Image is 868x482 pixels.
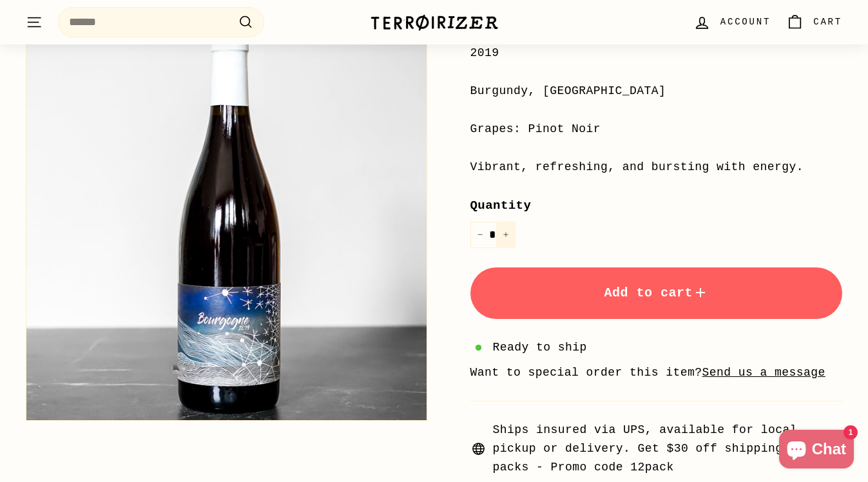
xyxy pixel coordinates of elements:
[604,285,708,300] span: Add to cart
[470,44,843,63] div: 2019
[493,421,843,476] span: Ships insured via UPS, available for local pickup or delivery. Get $30 off shipping on 12-packs -...
[470,158,843,177] div: Vibrant, refreshing, and bursting with energy.
[775,430,858,472] inbox-online-store-chat: Shopify online store chat
[720,15,771,29] span: Account
[470,120,843,139] div: Grapes: Pinot Noir
[470,267,843,319] button: Add to cart
[702,366,825,379] a: Send us a message
[470,82,843,101] div: Burgundy, [GEOGRAPHIC_DATA]
[470,222,490,248] button: Reduce item quantity by one
[686,3,778,41] a: Account
[470,222,516,248] input: quantity
[778,3,850,41] a: Cart
[493,338,587,357] span: Ready to ship
[470,196,843,215] label: Quantity
[470,363,843,382] li: Want to special order this item?
[496,222,516,248] button: Increase item quantity by one
[813,15,842,29] span: Cart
